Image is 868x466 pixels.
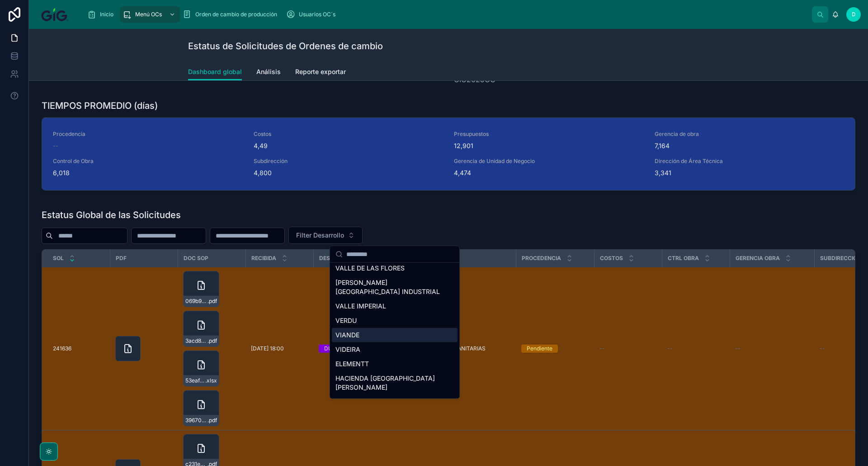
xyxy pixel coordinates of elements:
[521,345,589,353] a: Pendiente
[53,345,71,352] span: 241636
[668,255,699,262] span: Ctrl obra
[655,130,844,138] span: Gerencia de obra
[332,357,458,371] div: ELEMENTT
[454,130,644,138] span: Presupuestos
[332,261,458,275] div: VALLE DE LAS FLORES
[53,345,104,352] a: 241636
[188,64,242,81] a: Dashboard global
[185,337,208,345] span: 3acd8722-ee5b-45ee-b8ae-5a9ea5f6d719-A13.169---DETALLE-REGISTROS--[PERSON_NAME]--EN-REDUCTORES-DE...
[116,255,127,262] span: PDF
[195,11,277,18] span: Orden de cambio de producción
[53,255,64,262] span: Sol
[81,5,812,24] div: scrollable content
[735,345,809,352] a: --
[332,395,458,409] div: MONTEVERDE MAZ
[254,141,443,150] span: 4,49
[251,345,308,352] a: [DATE] 18:00
[454,168,644,177] span: 4,474
[256,67,281,76] span: Análisis
[820,255,861,262] span: Subdireccion
[527,345,552,353] div: Pendiente
[332,328,458,342] div: VIANDE
[332,275,458,299] div: [PERSON_NAME][GEOGRAPHIC_DATA] INDUSTRIAL
[295,64,346,82] a: Reporte exportar
[288,227,363,244] button: Select Button
[667,345,673,352] span: --
[332,371,458,395] div: HACIENDA [GEOGRAPHIC_DATA][PERSON_NAME]
[251,255,276,262] span: Recibida
[185,417,208,424] span: 39670b03-aa75-4c4d-af85-8f8c7d570856-extras-reductores-de-velocidad-firmado
[185,377,205,384] span: 53eaf256-f48c-4d2f-a0fe-af82a37fb3b0-Copia-de-EXTRAS-REDUCTORES-DE-VELOCIDAD(1)
[655,158,844,165] span: Dirección de Área Técnica
[319,345,382,353] a: DUO 24
[100,11,113,18] span: Inicio
[522,255,561,262] span: Procedencia
[184,255,208,262] span: Doc Sop
[180,6,283,23] a: Orden de cambio de producción
[332,299,458,313] div: VALLE IMPERIAL
[53,158,243,165] span: Control de Obra
[319,255,356,262] span: Desarrollo
[185,298,208,305] span: 069b9482-3ba0-4c51-be23-e5b42d06eae2-OC1_4500150690-_REDUCTORES-DE-VELOCIDAD-TA---BAC_250913_1017...
[256,64,281,82] a: Análisis
[53,130,243,138] span: Procedencia
[454,158,644,165] span: Gerencia de Unidad de Negocio
[254,130,443,138] span: Costos
[254,158,443,165] span: Subdirección
[36,7,74,22] img: App logo
[254,168,443,177] span: 4,800
[324,345,344,353] div: DUO 24
[296,231,344,240] span: Filter Desarrollo
[42,99,158,112] h1: TIEMPOS PROMEDIO (días)
[454,141,644,150] span: 12,901
[600,255,623,262] span: Costos
[667,345,724,352] a: --
[332,313,458,328] div: VERDU
[299,11,335,18] span: Usuarios OC´s
[188,40,383,52] h1: Estatus de Solicitudes de Ordenes de cambio
[295,67,346,76] span: Reporte exportar
[208,337,217,345] span: .pdf
[42,209,181,221] h1: Estatus Global de las Solicitudes
[251,345,284,352] span: [DATE] 18:00
[655,168,844,177] span: 3,341
[120,6,180,23] a: Menú OCs
[283,6,342,23] a: Usuarios OC´s
[330,263,459,398] div: Suggestions
[332,342,458,357] div: VIDEIRA
[735,345,741,352] span: --
[53,168,243,177] span: 6,018
[820,345,825,352] span: --
[852,11,856,18] span: D
[208,298,217,305] span: .pdf
[135,11,162,18] span: Menú OCs
[53,141,58,150] span: --
[736,255,780,262] span: Gerencia obra
[85,6,120,23] a: Inicio
[599,345,656,352] a: --
[188,67,242,76] span: Dashboard global
[205,377,217,384] span: .xlsx
[599,345,605,352] span: --
[208,417,217,424] span: .pdf
[183,271,240,426] a: 069b9482-3ba0-4c51-be23-e5b42d06eae2-OC1_4500150690-_REDUCTORES-DE-VELOCIDAD-TA---BAC_250913_1017...
[655,141,844,150] span: 7,164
